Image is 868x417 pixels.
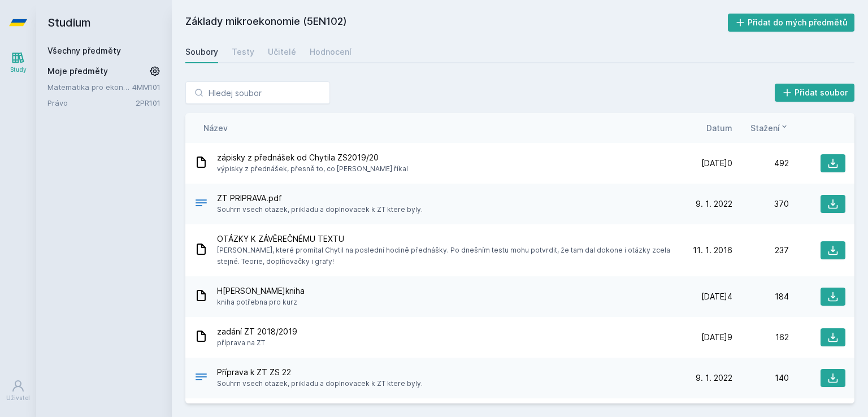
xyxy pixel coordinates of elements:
[268,46,296,58] div: Učitelé
[775,84,855,102] button: Přidat soubor
[701,291,732,302] span: [DATE]4
[268,41,296,63] a: Učitelé
[701,158,732,169] span: [DATE]0
[136,98,160,107] a: 2PR101
[47,46,121,55] a: Všechny předměty
[185,14,728,32] h2: Základy mikroekonomie (5EN102)
[310,41,351,63] a: Hodnocení
[217,204,423,215] span: Souhrn vsech otazek, prikladu a doplnovacek k ZT ktere byly.
[185,46,218,58] div: Soubory
[732,332,789,343] div: 162
[732,291,789,302] div: 184
[6,394,30,402] div: Uživatel
[232,41,254,63] a: Testy
[2,373,34,408] a: Uživatel
[732,372,789,384] div: 140
[194,196,208,212] div: PDF
[10,66,27,74] div: Study
[217,193,423,204] span: ZT PRIPRAVA.pdf
[47,81,132,93] a: Matematika pro ekonomy
[217,337,297,349] span: příprava na ZT
[185,81,330,104] input: Hledej soubor
[2,45,34,80] a: Study
[701,332,732,343] span: [DATE]9
[732,158,789,169] div: 492
[203,122,228,134] button: Název
[706,122,732,134] button: Datum
[185,41,218,63] a: Soubory
[732,245,789,256] div: 237
[232,46,254,58] div: Testy
[750,122,789,134] button: Stažení
[728,14,855,32] button: Přidat do mých předmětů
[194,370,208,386] div: .PDF
[217,285,305,297] span: H[PERSON_NAME]kniha
[217,163,408,175] span: výpisky z přednášek, přesně to, co [PERSON_NAME] říkal
[732,198,789,210] div: 370
[217,367,423,378] span: Příprava k ZT ZS 22
[310,46,351,58] div: Hodnocení
[750,122,780,134] span: Stažení
[217,378,423,389] span: Souhrn vsech otazek, prikladu a doplnovacek k ZT ktere byly.
[696,372,732,384] span: 9. 1. 2022
[217,245,671,267] span: [PERSON_NAME], které promítal Chytil na poslední hodině přednášky. Po dnešním testu mohu potvrdit...
[217,233,671,245] span: OTÁZKY K ZÁVĚREČNÉMU TEXTU
[217,152,408,163] span: zápisky z přednášek od Chytila ZS2019/20
[217,297,305,308] span: kniha potřebna pro kurz
[696,198,732,210] span: 9. 1. 2022
[132,82,160,92] a: 4MM101
[217,326,297,337] span: zadání ZT 2018/2019
[47,97,136,108] a: Právo
[693,245,732,256] span: 11. 1. 2016
[47,66,108,77] span: Moje předměty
